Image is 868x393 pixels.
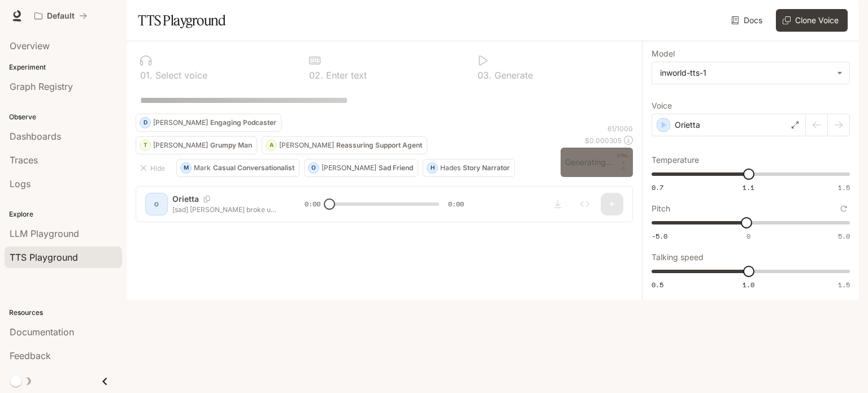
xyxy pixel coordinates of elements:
p: Voice [652,102,672,110]
p: [PERSON_NAME] [153,142,208,149]
p: Model [652,50,675,58]
p: Default [47,11,75,21]
div: H [427,159,437,177]
p: 61 / 1000 [607,124,633,133]
button: All workspaces [29,5,92,27]
p: Casual Conversationalist [213,165,294,171]
h1: TTS Playground [138,9,225,32]
p: Engaging Podcaster [210,119,276,126]
p: [PERSON_NAME] [279,142,334,149]
span: 0.5 [652,280,663,290]
p: Temperature [652,156,699,164]
button: D[PERSON_NAME]Engaging Podcaster [136,114,281,132]
p: Mark [194,165,211,171]
p: Sad Friend [379,165,413,171]
p: Select voice [153,71,207,80]
button: MMarkCasual Conversationalist [176,159,300,177]
div: M [181,159,191,177]
span: 0 [747,231,750,241]
p: [PERSON_NAME] [322,165,376,171]
p: Pitch [652,205,670,213]
p: 0 1 . [140,71,153,80]
button: O[PERSON_NAME]Sad Friend [304,159,418,177]
a: Docs [729,9,767,32]
div: O [309,159,319,177]
button: Clone Voice [776,9,848,32]
span: 5.0 [838,231,850,241]
button: HHadesStory Narrator [423,159,515,177]
p: [PERSON_NAME] [153,119,208,126]
button: A[PERSON_NAME]Reassuring Support Agent [262,136,427,154]
p: 0 2 . [309,71,323,80]
div: T [140,136,150,154]
div: inworld-tts-1 [660,67,831,79]
span: 1.5 [838,183,850,192]
div: A [266,136,276,154]
p: Story Narrator [463,165,510,171]
p: Orietta [675,119,700,131]
p: $ 0.000305 [585,136,622,145]
span: 0.7 [652,183,663,192]
button: T[PERSON_NAME]Grumpy Man [136,136,257,154]
p: Talking speed [652,253,704,261]
div: inworld-tts-1 [652,62,849,84]
span: -5.0 [652,231,667,241]
button: Hide [136,159,172,177]
p: Grumpy Man [210,142,252,149]
p: Reassuring Support Agent [336,142,422,149]
p: Enter text [323,71,367,80]
div: D [140,114,150,132]
span: 1.0 [743,280,754,290]
span: 1.1 [743,183,754,192]
p: Generate [492,71,533,80]
p: 0 3 . [478,71,492,80]
button: Reset to default [837,202,850,215]
span: 1.5 [838,280,850,290]
p: Hades [440,165,461,171]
